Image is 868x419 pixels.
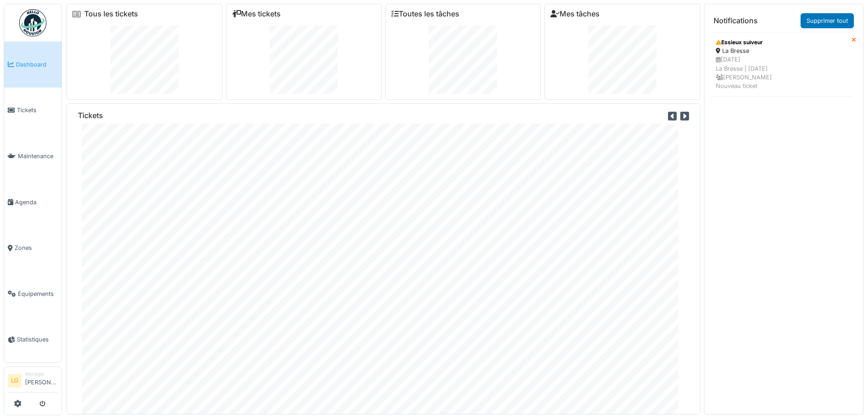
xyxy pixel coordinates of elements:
a: Statistiques [4,317,62,363]
a: Maintenance [4,133,62,179]
a: Dashboard [4,41,62,88]
h6: Notifications [714,16,758,25]
a: Tous les tickets [84,10,138,18]
div: Essieux suiveur [716,38,846,47]
a: Essieux suiveur La Bresse [DATE]La Bresse | [DATE] [PERSON_NAME]Nouveau ticket [710,32,852,97]
span: Équipements [18,290,58,298]
li: LG [8,374,21,388]
a: Mes tickets [232,10,281,18]
a: Zones [4,225,62,271]
a: Supprimer tout [801,13,854,28]
div: Manager [25,371,58,378]
img: Badge_color-CXgf-gQk.svg [19,9,46,36]
li: [PERSON_NAME] [25,371,58,390]
a: Toutes les tâches [391,10,459,18]
a: Mes tâches [550,10,600,18]
span: Zones [15,243,58,252]
span: Tickets [17,106,58,114]
a: Tickets [4,88,62,134]
div: La Bresse [716,47,846,55]
a: LG Manager[PERSON_NAME] [8,371,58,393]
span: Maintenance [18,152,58,160]
span: Statistiques [17,335,58,344]
span: Agenda [15,198,58,207]
a: Équipements [4,271,62,317]
h6: Tickets [78,111,103,120]
a: Agenda [4,179,62,225]
div: [DATE] La Bresse | [DATE] [PERSON_NAME] Nouveau ticket [716,55,846,90]
span: Dashboard [16,60,58,69]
